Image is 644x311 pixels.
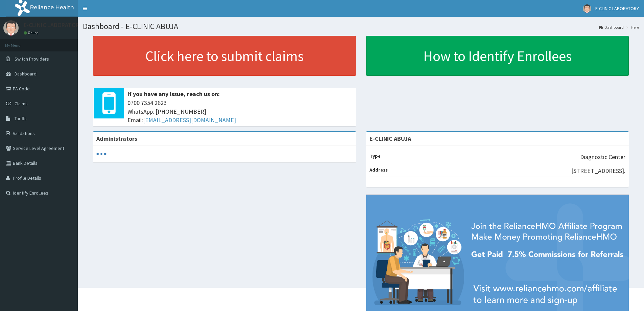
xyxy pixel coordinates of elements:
[15,56,49,62] span: Switch Providers
[15,101,28,107] span: Claims
[15,115,27,121] span: Tariffs
[369,153,381,159] b: Type
[93,36,356,76] a: Click here to submit claims
[96,135,137,142] b: Administrators
[127,90,220,98] b: If you have any issue, reach us on:
[127,98,353,125] span: 0700 7354 2623 WhatsApp: [PHONE_NUMBER] Email:
[583,4,591,13] img: User Image
[24,22,82,28] p: E-CLINIC LABORATORY
[595,5,639,12] span: E-CLINIC LABORATORY
[3,20,19,36] img: User Image
[24,30,40,35] a: Online
[624,24,639,30] li: Here
[15,71,37,77] span: Dashboard
[369,167,388,173] b: Address
[369,135,411,142] strong: E-CLINIC ABUJA
[571,166,625,175] p: [STREET_ADDRESS].
[96,149,106,159] svg: audio-loading
[83,22,639,31] h1: Dashboard - E-CLINIC ABUJA
[599,24,624,30] a: Dashboard
[143,116,236,124] a: [EMAIL_ADDRESS][DOMAIN_NAME]
[366,36,629,76] a: How to Identify Enrollees
[580,153,625,161] p: Diagnostic Center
